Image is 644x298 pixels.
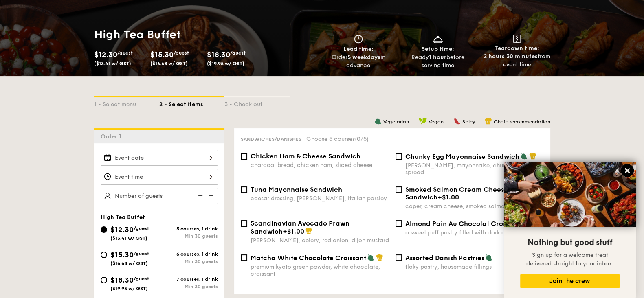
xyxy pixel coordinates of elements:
[283,228,304,235] span: +$1.00
[526,252,613,267] span: Sign up for a welcome treat delivered straight to your inbox.
[405,153,519,160] span: Chunky Egg Mayonnaise Sandwich
[159,233,218,239] div: Min 30 guests
[101,277,107,283] input: $18.30/guest($19.95 w/ GST)7 courses, 1 drinkMin 30 guests
[251,195,389,202] div: caesar dressing, [PERSON_NAME], italian parsley
[396,153,402,160] input: Chunky Egg Mayonnaise Sandwich[PERSON_NAME], mayonnaise, chunky egg spread
[241,136,301,142] span: Sandwiches/Danishes
[485,117,492,125] img: icon-chef-hat.a58ddaea.svg
[520,152,528,160] img: icon-vegetarian.fe4039eb.svg
[101,150,218,166] input: Event date
[241,220,247,227] input: Scandinavian Avocado Prawn Sandwich+$1.00[PERSON_NAME], celery, red onion, dijon mustard
[101,214,145,221] span: High Tea Buffet
[495,45,539,52] span: Teardown time:
[159,251,218,257] div: 6 courses, 1 drink
[159,276,218,282] div: 7 courses, 1 drink
[376,254,383,261] img: icon-chef-hat.a58ddaea.svg
[422,46,454,53] span: Setup time:
[110,250,134,259] span: $15.30
[94,27,319,42] h1: High Tea Buffet
[251,186,342,193] span: Tuna Mayonnaise Sandwich
[159,284,218,289] div: Min 30 guests
[94,50,117,59] span: $12.30
[429,119,444,125] span: Vegan
[484,53,538,60] strong: 2 hours 30 minutes
[347,54,380,61] strong: 5 weekdays
[134,251,149,256] span: /guest
[405,220,522,228] span: Almond Pain Au Chocolat Croissant
[110,276,134,285] span: $18.30
[405,162,544,176] div: [PERSON_NAME], mayonnaise, chunky egg spread
[101,252,107,258] input: $15.30/guest($16.68 w/ GST)6 courses, 1 drinkMin 30 guests
[94,61,131,66] span: ($13.41 w/ GST)
[241,186,247,193] input: Tuna Mayonnaise Sandwichcaesar dressing, [PERSON_NAME], italian parsley
[207,61,244,66] span: ($19.95 w/ GST)
[251,237,389,244] div: [PERSON_NAME], celery, red onion, dijon mustard
[429,54,446,61] strong: 1 hour
[494,119,550,125] span: Chef's recommendation
[528,238,612,248] span: Nothing but good stuff
[101,226,107,233] input: $12.30/guest($13.41 w/ GST)5 courses, 1 drinkMin 30 guests
[453,117,461,125] img: icon-spicy.37a8142b.svg
[355,136,369,142] span: (0/5)
[437,193,459,201] span: +$1.00
[481,53,554,69] div: from event time
[621,164,634,177] button: Close
[159,97,224,109] div: 2 - Select items
[383,119,409,125] span: Vegetarian
[251,152,360,160] span: Chicken Ham & Cheese Sandwich
[117,50,133,56] span: /guest
[405,186,508,201] span: Smoked Salmon Cream Cheese Sandwich
[150,61,188,66] span: ($16.68 w/ GST)
[101,169,218,185] input: Event time
[150,50,174,59] span: $15.30
[241,254,247,261] input: Matcha White Chocolate Croissantpremium kyoto green powder, white chocolate, croissant
[374,117,382,125] img: icon-vegetarian.fe4039eb.svg
[432,35,444,44] img: icon-dish.430c3a2e.svg
[401,53,474,70] div: Ready before serving time
[159,259,218,264] div: Min 30 guests
[396,254,402,261] input: Assorted Danish Pastriesflaky pastry, housemade fillings
[405,263,544,270] div: flaky pastry, housemade fillings
[110,286,148,291] span: ($19.95 w/ GST)
[110,225,134,234] span: $12.30
[251,219,349,235] span: Scandinavian Avocado Prawn Sandwich
[193,188,206,204] img: icon-reduce.1d2dbef1.svg
[513,35,521,43] img: icon-teardown.65201eee.svg
[419,117,427,125] img: icon-vegan.f8ff3823.svg
[306,136,369,142] span: Choose 5 courses
[207,50,230,59] span: $18.30
[504,162,636,227] img: DSC07876-Edit02-Large.jpeg
[343,46,374,53] span: Lead time:
[251,162,389,169] div: charcoal bread, chicken ham, sliced cheese
[520,274,620,288] button: Join the crew
[352,35,365,44] img: icon-clock.2db775ea.svg
[405,254,484,262] span: Assorted Danish Pastries
[529,152,536,160] img: icon-chef-hat.a58ddaea.svg
[206,188,218,204] img: icon-add.58712e84.svg
[367,254,374,261] img: icon-vegetarian.fe4039eb.svg
[94,97,159,109] div: 1 - Select menu
[230,50,246,56] span: /guest
[396,220,402,227] input: Almond Pain Au Chocolat Croissanta sweet puff pastry filled with dark chocolate
[251,263,389,277] div: premium kyoto green powder, white chocolate, croissant
[405,203,544,210] div: caper, cream cheese, smoked salmon
[110,261,148,266] span: ($16.68 w/ GST)
[101,188,218,204] input: Number of guests
[101,133,125,140] span: Order 1
[224,97,290,109] div: 3 - Check out
[110,235,147,241] span: ($13.41 w/ GST)
[405,229,544,236] div: a sweet puff pastry filled with dark chocolate
[305,227,312,234] img: icon-chef-hat.a58ddaea.svg
[134,226,149,231] span: /guest
[322,53,395,70] div: Order in advance
[134,276,149,282] span: /guest
[251,254,366,262] span: Matcha White Chocolate Croissant
[462,119,475,125] span: Spicy
[485,254,492,261] img: icon-vegetarian.fe4039eb.svg
[241,153,247,160] input: Chicken Ham & Cheese Sandwichcharcoal bread, chicken ham, sliced cheese
[174,50,189,56] span: /guest
[159,226,218,232] div: 5 courses, 1 drink
[396,186,402,193] input: Smoked Salmon Cream Cheese Sandwich+$1.00caper, cream cheese, smoked salmon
